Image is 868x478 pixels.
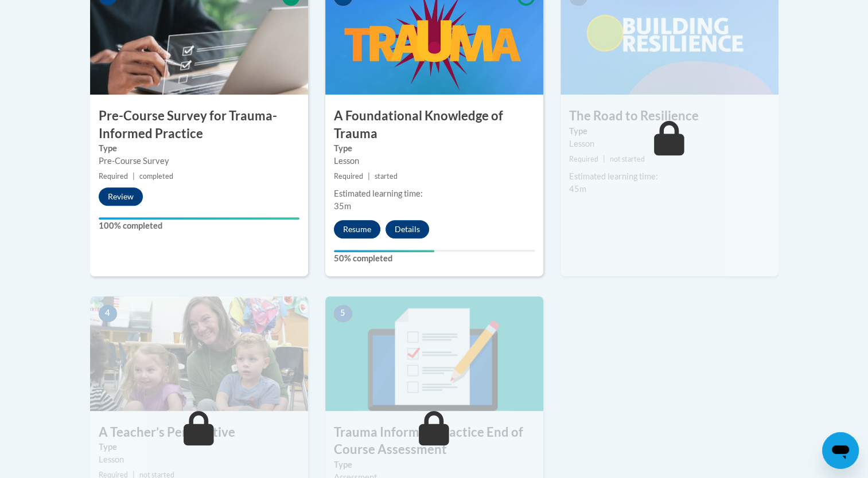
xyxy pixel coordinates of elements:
label: Type [334,459,535,471]
span: | [133,172,135,181]
span: not started [610,155,645,163]
div: Lesson [334,155,535,167]
img: Course Image [90,296,308,411]
label: 100% completed [99,220,299,232]
h3: A Foundational Knowledge of Trauma [325,107,543,143]
span: 5 [334,305,352,322]
h3: Pre-Course Survey for Trauma-Informed Practice [90,107,308,143]
span: Required [569,155,598,163]
label: 50% completed [334,252,535,265]
h3: The Road to Resilience [560,107,779,125]
label: Type [569,125,770,138]
h3: Trauma Informed Practice End of Course Assessment [325,424,543,459]
div: Lesson [569,138,770,150]
div: Your progress [99,217,299,220]
span: 4 [99,305,117,322]
img: Course Image [325,296,543,411]
div: Lesson [99,453,299,466]
button: Review [99,187,143,206]
button: Details [386,220,429,238]
span: completed [139,172,173,181]
label: Type [99,142,299,155]
div: Your progress [334,250,434,252]
div: Estimated learning time: [569,170,770,183]
span: Required [99,172,128,181]
div: Pre-Course Survey [99,155,299,167]
span: 35m [334,201,351,211]
span: | [603,155,605,163]
span: started [375,172,398,181]
span: | [368,172,370,181]
label: Type [334,142,535,155]
h3: A Teacher’s Perspective [90,424,308,441]
span: Required [334,172,363,181]
div: Estimated learning time: [334,187,535,200]
span: 45m [569,184,586,194]
iframe: Button to launch messaging window [822,432,859,469]
button: Resume [334,220,380,238]
label: Type [99,441,299,453]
